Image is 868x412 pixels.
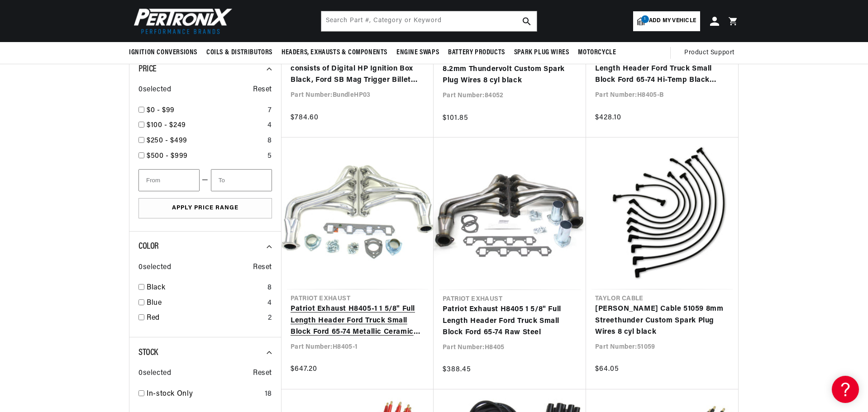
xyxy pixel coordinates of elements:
[517,11,537,31] button: search button
[291,303,424,338] a: Patriot Exhaust H8405-1 1 5/8" Full Length Header Ford Truck Small Block Ford 65-74 Metallic Cera...
[510,42,574,63] summary: Spark Plug Wires
[268,105,272,117] div: 7
[147,152,188,160] span: $500 - $999
[147,137,187,144] span: $250 - $499
[267,298,272,309] div: 4
[267,120,272,132] div: 4
[443,304,577,339] a: Patriot Exhaust H8405 1 5/8" Full Length Header Ford Truck Small Block Ford 65-74 Raw Steel
[211,169,272,191] input: To
[253,262,272,274] span: Reset
[138,262,171,274] span: 0 selected
[595,303,729,338] a: [PERSON_NAME] Cable 51059 8mm Streethunder Custom Spark Plug Wires 8 cyl black
[396,48,439,57] span: Engine Swaps
[147,313,264,324] a: Red
[649,17,696,25] span: Add my vehicle
[202,175,209,186] span: —
[595,52,729,86] a: Patriot Exhaust H8405-B 1 5/8" Full Length Header Ford Truck Small Block Ford 65-74 Hi-Temp Black...
[147,298,264,309] a: Blue
[641,15,649,23] span: 1
[265,388,272,400] div: 18
[321,11,537,31] input: Search Part #, Category or Keyword
[202,42,277,63] summary: Coils & Distributors
[138,242,159,251] span: Color
[253,84,272,96] span: Reset
[444,42,510,63] summary: Battery Products
[267,282,272,294] div: 8
[138,84,171,96] span: 0 selected
[206,48,272,57] span: Coils & Distributors
[392,42,444,63] summary: Engine Swaps
[138,368,171,379] span: 0 selected
[147,282,264,294] a: Black
[268,313,272,324] div: 2
[138,169,200,191] input: From
[138,65,157,74] span: Price
[443,52,577,87] a: [PERSON_NAME] Cable 84052 8.2mm Thundervolt Custom Spark Plug Wires 8 cyl black
[267,151,272,162] div: 5
[147,107,175,114] span: $0 - $99
[129,42,202,63] summary: Ignition Conversions
[514,48,569,57] span: Spark Plug Wires
[277,42,392,63] summary: Headers, Exhausts & Components
[138,348,158,357] span: Stock
[573,42,620,63] summary: Motorcycle
[633,11,700,31] a: 1Add my vehicle
[281,48,387,57] span: Headers, Exhausts & Components
[129,5,233,37] img: Pertronix
[684,42,739,64] summary: Product Support
[147,388,261,400] a: In-stock Only
[684,48,734,58] span: Product Support
[578,48,616,57] span: Motorcycle
[147,122,186,129] span: $100 - $249
[267,135,272,147] div: 8
[253,368,272,379] span: Reset
[291,52,424,86] a: Pertronix BundleHP03 Ignition Kit consists of Digital HP Ignition Box Black, Ford SB Mag Trigger ...
[448,48,505,57] span: Battery Products
[138,198,272,218] button: Apply Price Range
[129,48,197,57] span: Ignition Conversions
